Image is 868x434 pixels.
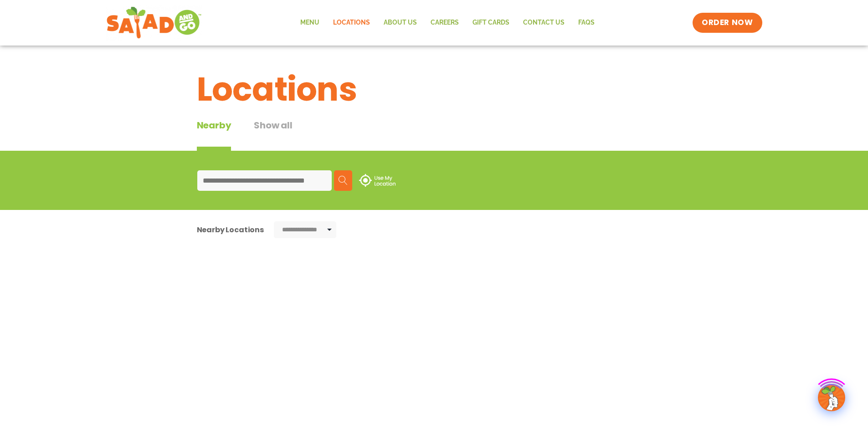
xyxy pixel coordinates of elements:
a: Careers [424,12,466,33]
a: FAQs [571,12,601,33]
img: new-SAG-logo-768×292 [106,5,202,41]
div: Tabbed content [197,118,315,151]
img: use-location.svg [359,174,395,187]
a: About Us [377,12,424,33]
a: ORDER NOW [693,13,762,33]
a: Locations [326,12,377,33]
img: search.svg [339,176,348,185]
a: GIFT CARDS [466,12,516,33]
a: Contact Us [516,12,571,33]
span: ORDER NOW [702,17,753,28]
button: Show all [254,118,292,151]
h1: Locations [197,65,672,114]
div: Nearby Locations [197,224,264,235]
div: Nearby [197,118,231,151]
nav: Menu [293,12,601,33]
a: Menu [293,12,326,33]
